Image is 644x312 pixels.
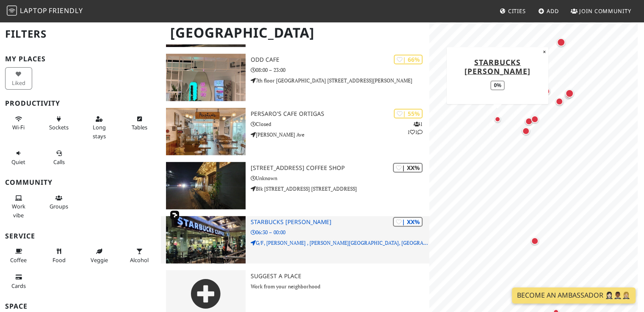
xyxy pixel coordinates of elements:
span: Veggie [91,256,108,264]
h3: Odd Cafe [251,56,430,63]
button: Cards [5,270,32,293]
p: Unknown [251,174,430,182]
span: Coffee [10,256,27,264]
span: Cities [508,7,526,15]
span: Add [547,7,559,15]
span: Stable Wi-Fi [12,123,25,131]
div: 0% [490,80,504,90]
h3: Starbucks [PERSON_NAME] [251,219,430,226]
div: | XX% [393,163,423,172]
button: Sockets [45,112,72,134]
span: Alcohol [130,256,149,264]
img: LaptopFriendly [7,5,17,16]
button: Alcohol [126,244,153,267]
button: Long stays [86,112,113,143]
span: Video/audio calls [53,158,65,166]
div: Map marker [555,36,567,48]
div: | 66% [394,55,423,64]
a: Join Community [567,3,635,19]
div: Map marker [564,88,575,99]
p: 08:00 – 23:00 [251,66,430,74]
a: Odd Cafe | 66% Odd Cafe 08:00 – 23:00 7th floor [GEOGRAPHIC_DATA] [STREET_ADDRESS][PERSON_NAME] [161,54,429,101]
button: Close popup [540,47,548,56]
a: 44 Ave. Coffee Shop | XX% [STREET_ADDRESS] Coffee Shop Unknown Blk [STREET_ADDRESS] [STREET_ADDRESS] [161,162,429,209]
h1: [GEOGRAPHIC_DATA] [163,21,428,44]
p: Closed [251,120,430,128]
div: Map marker [520,126,531,137]
span: Work-friendly tables [132,123,147,131]
span: Group tables [50,203,68,210]
span: Laptop [20,6,47,15]
span: Power sockets [49,123,69,131]
div: | XX% [393,217,423,227]
button: Tables [126,112,153,134]
div: | 55% [394,109,423,118]
div: Map marker [563,90,573,101]
a: Starbucks [PERSON_NAME] [464,57,531,76]
span: Food [53,256,66,264]
p: Blk [STREET_ADDRESS] [STREET_ADDRESS] [251,185,430,193]
div: Map marker [529,114,540,125]
button: Work vibe [5,191,32,222]
span: Quiet [11,158,25,166]
a: Add [535,3,562,19]
div: Map marker [554,96,565,107]
h3: Suggest a Place [251,273,430,280]
h2: Filters [5,21,156,47]
a: Cities [496,3,529,19]
button: Coffee [5,244,32,267]
button: Wi-Fi [5,112,32,134]
button: Calls [45,146,72,169]
img: Odd Cafe [166,54,245,101]
span: Join Community [579,7,631,15]
img: 44 Ave. Coffee Shop [166,162,245,209]
a: Persaro's Cafe Ortigas | 55% 111 Persaro's Cafe Ortigas Closed [PERSON_NAME] Ave [161,108,429,155]
h3: Service [5,232,156,240]
img: Starbucks Torre Lorenzo [166,216,245,263]
h3: Productivity [5,99,156,107]
span: People working [12,203,25,219]
a: LaptopFriendly LaptopFriendly [7,4,83,19]
img: Persaro's Cafe Ortigas [166,108,245,155]
h3: My Places [5,55,156,63]
span: Credit cards [11,282,26,290]
p: 06:30 – 00:00 [251,228,430,236]
div: Map marker [492,114,503,124]
span: Long stays [93,123,106,140]
h3: Space [5,302,156,310]
p: [PERSON_NAME] Ave [251,131,430,139]
button: Veggie [86,244,113,267]
h3: [STREET_ADDRESS] Coffee Shop [251,164,430,172]
button: Food [45,244,72,267]
p: Work from your neighborhood [251,282,430,290]
p: 7th floor [GEOGRAPHIC_DATA] [STREET_ADDRESS][PERSON_NAME] [251,77,430,85]
h3: Community [5,178,156,186]
a: Starbucks Torre Lorenzo | XX% Starbucks [PERSON_NAME] 06:30 – 00:00 G/F, [PERSON_NAME] , [PERSON_... [161,216,429,263]
p: G/F, [PERSON_NAME] , [PERSON_NAME][GEOGRAPHIC_DATA], [GEOGRAPHIC_DATA][PERSON_NAME] [251,239,430,247]
h3: Persaro's Cafe Ortigas [251,110,430,118]
button: Groups [45,191,72,213]
p: 1 1 1 [407,120,423,136]
div: Map marker [523,116,534,127]
span: Friendly [49,6,83,15]
button: Quiet [5,146,32,169]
